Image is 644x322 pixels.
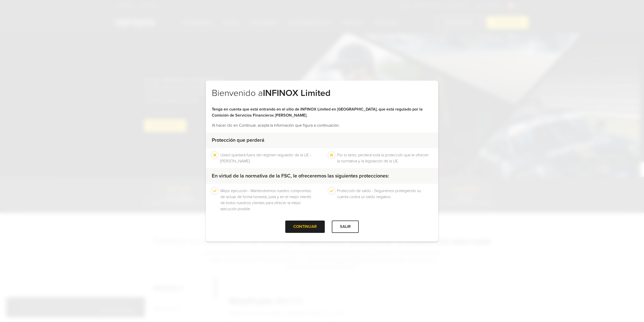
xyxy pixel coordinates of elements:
strong: INFINOX Limited [263,88,331,98]
p: Al hacer clic en Continuar, acepta la información que figura a continuación. [212,122,432,128]
strong: Tenga en cuenta que está entrando en el sitio de INFINOX Limited en [GEOGRAPHIC_DATA], que está r... [212,107,423,118]
li: Protección de saldo - Seguiremos protegiendo su cuenta contra un saldo negativo. [337,188,432,212]
li: Usted quedará fuera del régimen regulador de la UE - [PERSON_NAME]. [220,152,315,164]
div: SALIR [332,221,359,233]
li: Por lo tanto, perderá toda la protección que le ofrecen la normativa y la legislación de la UE. [337,152,432,164]
div: CONTINUAR [285,221,325,233]
strong: Protección que perderá [212,137,264,143]
strong: En virtud de la normativa de la FSC, le ofreceremos las siguientes protecciones: [212,173,389,179]
h2: Bienvenido a [212,88,432,106]
li: Mejor ejecución - Mantendremos nuestro compromiso de actuar de forma honesta, justa y en el mejor... [220,188,315,212]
